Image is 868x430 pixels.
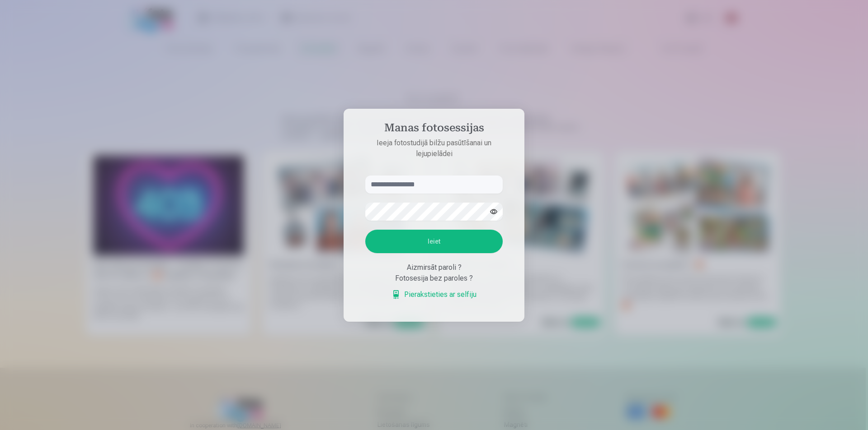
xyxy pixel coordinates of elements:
h4: Manas fotosessijas [356,121,512,138]
div: Fotosesija bez paroles ? [365,273,503,284]
button: Ieiet [365,230,503,253]
a: Pierakstieties ar selfiju [392,289,476,300]
div: Aizmirsāt paroli ? [365,262,503,273]
p: Ieeja fotostudijā bilžu pasūtīšanai un lejupielādei [356,138,512,159]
